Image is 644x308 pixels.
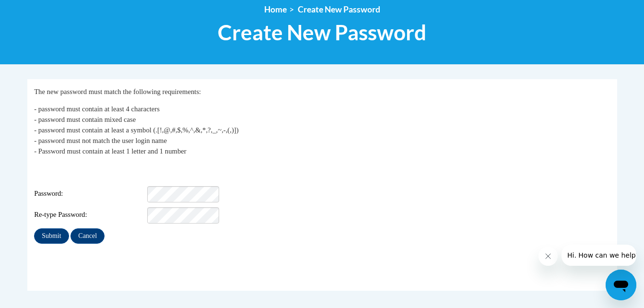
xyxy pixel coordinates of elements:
span: Create New Password [298,4,380,14]
input: Cancel [70,228,105,244]
span: - password must contain at least 4 characters - password must contain mixed case - password must ... [34,105,238,155]
iframe: Close message [539,247,558,266]
span: The new password must match the following requirements: [34,88,201,95]
a: Home [264,4,287,14]
iframe: Button to launch messaging window [606,270,636,300]
input: Submit [34,228,69,244]
span: Create New Password [218,20,426,45]
iframe: Message from company [562,245,636,266]
span: Password: [34,189,145,199]
span: Hi. How can we help? [6,7,78,14]
span: Re-type Password: [34,210,145,220]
